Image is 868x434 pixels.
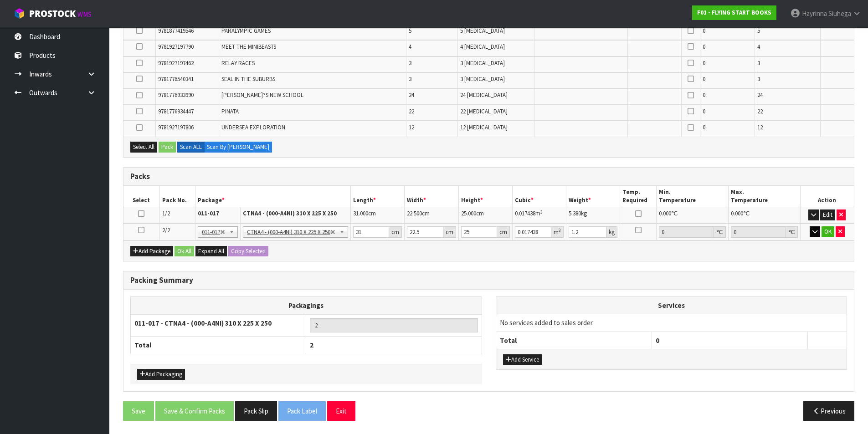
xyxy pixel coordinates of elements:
button: Copy Selected [228,246,268,257]
span: 3 [MEDICAL_DATA] [460,75,505,83]
span: 22 [409,107,414,115]
span: 0.017438 [515,209,535,217]
span: ProStock [29,8,76,20]
span: SEAL IN THE SUBURBS [221,75,275,83]
th: Min. Temperature [656,186,728,207]
span: 24 [409,91,414,99]
span: 12 [409,123,414,131]
span: PARALYMPIC GAMES [221,27,271,35]
span: 4 [757,43,760,51]
span: 9781927197806 [158,123,194,131]
span: 3 [MEDICAL_DATA] [460,59,505,67]
span: 9781927197462 [158,59,194,67]
span: 0 [703,75,705,83]
button: Exit [327,401,355,421]
span: 9781877419546 [158,27,194,35]
button: Previous [803,401,854,421]
div: m [551,226,564,238]
span: 5 [MEDICAL_DATA] [460,27,505,35]
div: ℃ [786,226,798,238]
td: m [512,207,566,223]
sup: 3 [559,227,561,233]
button: OK [822,226,834,237]
th: Packagings [131,296,482,314]
span: 9781776933990 [158,91,194,99]
button: Save & Confirm Packs [155,401,234,421]
span: 0 [703,43,705,51]
span: 0 [703,27,705,35]
th: Weight [566,186,620,207]
td: No services added to sales order. [496,314,847,332]
img: cube-alt.png [14,8,25,19]
span: 0.000 [731,209,743,217]
span: 9781776934447 [158,107,194,115]
span: 4 [MEDICAL_DATA] [460,43,505,51]
label: Scan ALL [177,142,205,153]
strong: 011-017 [198,209,219,217]
div: ℃ [714,226,726,238]
th: Package [195,186,351,207]
span: 3 [757,59,760,67]
button: Pack [159,142,176,153]
th: Select [123,186,159,207]
strong: CTNA4 - (000-A4NI) 310 X 225 X 250 [243,209,337,217]
td: cm [458,207,512,223]
span: 0.000 [659,209,671,217]
th: Pack No. [159,186,195,207]
span: 24 [MEDICAL_DATA] [460,91,508,99]
strong: 011-017 - CTNA4 - (000-A4NI) 310 X 225 X 250 [134,319,272,327]
span: 3 [757,75,760,83]
a: F01 - FLYING START BOOKS [692,5,776,20]
span: 5.380 [569,209,581,217]
strong: F01 - FLYING START BOOKS [697,9,771,16]
span: Siuhega [828,9,851,18]
span: PINATA [221,107,239,115]
span: 5 [757,27,760,35]
td: ℃ [728,207,800,223]
th: Temp. Required [620,186,657,207]
span: 3 [409,75,411,83]
button: Save [123,401,154,421]
span: 31.000 [353,209,368,217]
span: 12 [MEDICAL_DATA] [460,123,508,131]
th: Width [405,186,458,207]
button: Add Package [130,246,173,257]
span: 1/2 [162,209,170,217]
h3: Packing Summary [130,276,847,285]
th: Height [458,186,512,207]
span: 9781927197790 [158,43,194,51]
button: Ok All [175,246,194,257]
label: Scan By [PERSON_NAME] [204,142,272,153]
span: UNDERSEA EXPLORATION [221,123,285,131]
button: Pack Slip [235,401,277,421]
button: Pack Label [278,401,326,421]
h3: Packs [130,172,847,181]
div: cm [443,226,456,238]
span: 3 [409,59,411,67]
span: Hayrinna [802,9,827,18]
span: CTNA4 - (000-A4NI) 310 X 225 X 250 [247,227,330,238]
th: Total [131,337,306,354]
span: 2 [310,341,313,349]
span: RELAY RACES [221,59,255,67]
span: 0 [703,59,705,67]
span: 22 [757,107,763,115]
span: 4 [409,43,411,51]
button: Add Service [503,354,542,365]
small: WMS [77,10,92,19]
th: Length [351,186,405,207]
div: kg [606,226,617,238]
button: Expand All [195,246,227,257]
th: Services [496,297,847,314]
span: 5 [409,27,411,35]
td: kg [566,207,620,223]
span: Expand All [198,247,224,255]
button: Select All [130,142,157,153]
td: cm [351,207,405,223]
th: Total [496,332,652,349]
span: 9781776540341 [158,75,194,83]
span: MEET THE MINIBEASTS [221,43,276,51]
th: Action [800,186,854,207]
span: 2/2 [162,226,170,234]
span: 22 [MEDICAL_DATA] [460,107,508,115]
